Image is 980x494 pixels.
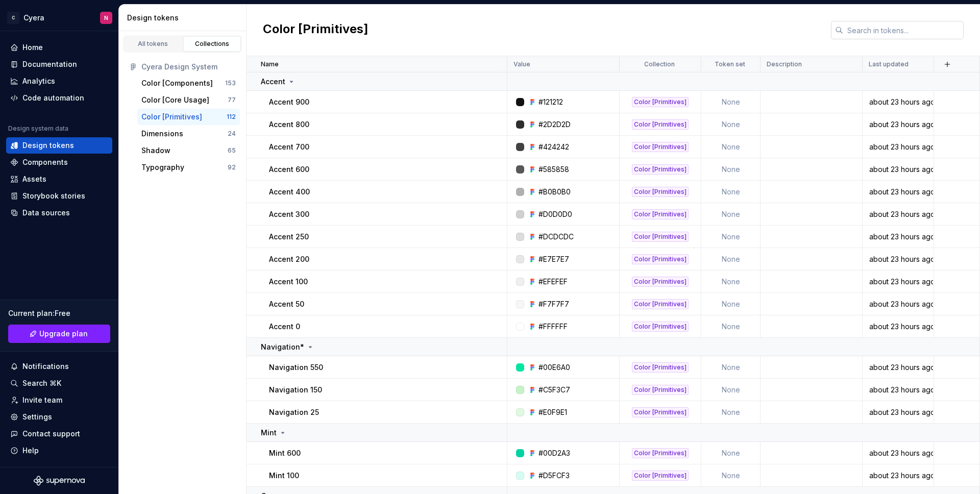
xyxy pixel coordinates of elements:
div: about 23 hours ago [863,187,933,197]
div: Color [Core Usage] [141,95,209,105]
td: None [701,158,761,181]
p: Mint 600 [269,448,301,458]
div: Color [Primitives] [632,448,689,458]
div: Documentation [22,59,77,69]
div: Color [Primitives] [632,385,689,395]
div: Color [Primitives] [632,299,689,309]
div: Design system data [8,125,68,133]
div: Color [Primitives] [632,232,689,242]
p: Navigation 25 [269,407,319,417]
div: 24 [228,130,236,138]
td: None [701,356,761,379]
div: All tokens [128,40,179,48]
p: Mint [261,428,277,438]
div: Color [Primitives] [632,187,689,197]
a: Dimensions24 [137,126,240,142]
p: Accent 300 [269,209,309,219]
a: Code automation [6,90,112,106]
div: #121212 [538,97,563,107]
div: Components [22,157,68,167]
p: Last updated [869,60,909,68]
td: None [701,464,761,487]
td: None [701,379,761,401]
div: about 23 hours ago [863,232,933,242]
div: about 23 hours ago [863,385,933,395]
p: Accent 800 [269,119,309,130]
div: Home [22,42,43,53]
div: Color [Primitives] [632,142,689,152]
input: Search in tokens... [843,21,964,39]
div: Analytics [22,76,55,86]
p: Accent 700 [269,142,309,152]
div: Color [Components] [141,78,213,88]
a: Supernova Logo [34,476,85,486]
p: Navigation* [261,342,304,352]
td: None [701,315,761,338]
td: None [701,91,761,113]
span: Upgrade plan [39,329,88,339]
p: Description [767,60,802,68]
div: #E7E7E7 [538,254,569,264]
a: Design tokens [6,137,112,154]
div: Notifications [22,361,69,372]
div: 77 [228,96,236,104]
div: 112 [227,113,236,121]
div: #F7F7F7 [538,299,569,309]
div: N [104,14,108,22]
a: Settings [6,409,112,425]
p: Accent 50 [269,299,304,309]
p: Collection [644,60,675,68]
p: Accent 200 [269,254,309,264]
div: #EFEFEF [538,277,568,287]
a: Documentation [6,56,112,72]
button: Search ⌘K [6,375,112,391]
p: Navigation 150 [269,385,322,395]
div: #FFFFFF [538,322,568,332]
button: Contact support [6,426,112,442]
button: Typography92 [137,159,240,176]
button: CCyeraN [2,7,116,29]
div: Help [22,446,39,456]
a: Data sources [6,205,112,221]
div: Contact support [22,429,80,439]
div: about 23 hours ago [863,97,933,107]
div: Color [Primitives] [632,322,689,332]
p: Accent 900 [269,97,309,107]
td: None [701,270,761,293]
p: Navigation 550 [269,362,323,373]
div: about 23 hours ago [863,119,933,130]
a: Storybook stories [6,188,112,204]
div: Color [Primitives] [632,119,689,130]
div: C [7,12,19,24]
div: 92 [228,163,236,171]
a: Home [6,39,112,56]
a: Analytics [6,73,112,89]
p: Accent 100 [269,277,308,287]
td: None [701,442,761,464]
p: Accent 250 [269,232,309,242]
button: Color [Primitives]112 [137,109,240,125]
div: #D5FCF3 [538,471,570,481]
div: about 23 hours ago [863,164,933,175]
div: Design tokens [127,13,242,23]
div: Current plan : Free [8,308,110,318]
div: #E0F9E1 [538,407,567,417]
p: Accent 400 [269,187,310,197]
td: None [701,136,761,158]
div: Color [Primitives] [632,471,689,481]
button: Help [6,442,112,459]
div: Storybook stories [22,191,85,201]
button: Shadow65 [137,142,240,159]
button: Color [Core Usage]77 [137,92,240,108]
p: Accent 0 [269,322,300,332]
div: #B0B0B0 [538,187,571,197]
p: Mint 100 [269,471,299,481]
div: Color [Primitives] [141,112,202,122]
div: #00D2A3 [538,448,570,458]
div: Color [Primitives] [632,209,689,219]
a: Assets [6,171,112,187]
div: Cyera Design System [141,62,236,72]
